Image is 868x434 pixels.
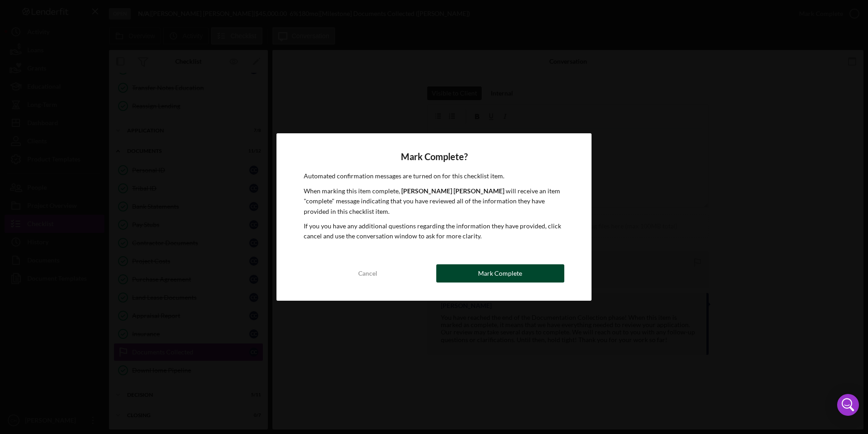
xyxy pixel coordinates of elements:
h4: Mark Complete? [304,151,564,162]
div: Mark Complete [478,264,522,283]
p: Automated confirmation messages are turned on for this checklist item. [304,171,564,181]
b: [PERSON_NAME] [PERSON_NAME] [401,187,504,195]
p: If you you have any additional questions regarding the information they have provided, click canc... [304,221,564,242]
div: Cancel [358,264,377,283]
div: Open Intercom Messenger [837,394,859,416]
button: Mark Complete [436,264,564,283]
button: Cancel [304,264,432,283]
p: When marking this item complete, will receive an item "complete" message indicating that you have... [304,186,564,217]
